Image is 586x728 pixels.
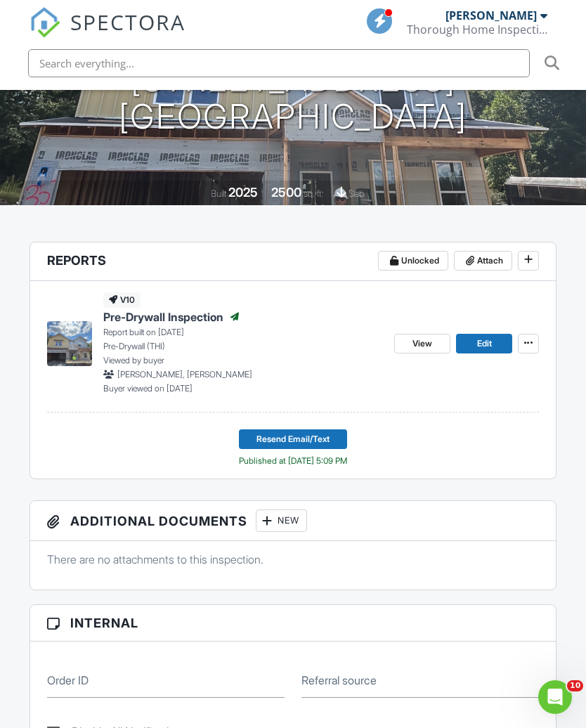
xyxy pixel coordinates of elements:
[119,61,467,136] h1: [STREET_ADDRESS] [GEOGRAPHIC_DATA]
[349,188,364,199] span: slab
[47,672,89,688] label: Order ID
[445,8,537,22] div: [PERSON_NAME]
[47,552,540,567] p: There are no attachments to this inspection.
[407,22,547,37] div: Thorough Home Inspections (THI)
[228,185,258,200] div: 2025
[256,509,307,532] div: New
[301,672,377,688] label: Referral source
[211,188,226,199] span: Built
[70,7,185,37] span: SPECTORA
[30,19,185,48] a: SPECTORA
[30,605,556,642] h3: Internal
[304,188,323,199] span: sq. ft.
[30,7,60,38] img: The Best Home Inspection Software - Spectora
[28,49,530,77] input: Search everything...
[538,680,572,714] iframe: Intercom live chat
[567,680,583,691] span: 10
[271,185,301,200] div: 2500
[30,501,556,541] h3: Additional Documents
